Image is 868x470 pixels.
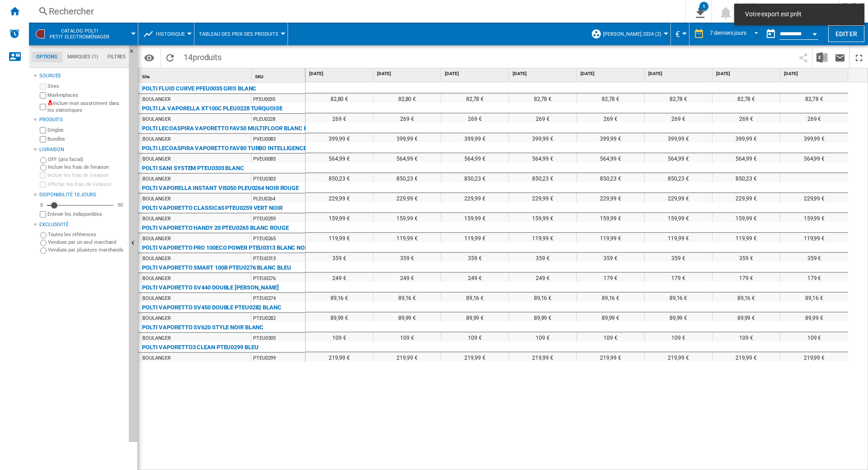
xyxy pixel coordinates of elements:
[40,83,46,90] input: Sites
[373,313,441,322] div: 89,99 €
[142,234,171,243] div: BOULANGER
[142,143,306,154] div: POLTI LECOASPIRA VAPORETTO FAV80 TURBO INTELLIGENCE BLANC VERT
[780,153,848,162] div: 564,99 €
[712,133,780,142] div: 399,99 €
[577,253,644,262] div: 359 €
[39,72,125,80] div: Sources
[142,322,264,333] div: POLTI VAPORETTO SV620 STYLE NOIR BLANC
[251,353,305,362] div: PTEU0299
[251,94,305,103] div: PFEU0035
[671,23,689,45] md-menu: Currency
[645,352,712,361] div: 219,99 €
[509,193,576,202] div: 229,99 €
[307,68,373,80] div: [DATE]
[577,352,644,361] div: 219,99 €
[828,25,864,42] button: Editer
[714,68,780,80] div: [DATE]
[251,293,305,302] div: PTEU0274
[780,253,848,262] div: 359 €
[699,2,708,11] div: 1
[40,232,47,238] input: Toutes les références
[39,116,125,123] div: Produits
[580,71,642,77] span: [DATE]
[306,94,373,103] div: 82,80 €
[142,354,171,363] div: BOULANGER
[712,213,780,222] div: 159,99 €
[251,333,305,342] div: PTEU0305
[142,103,283,114] div: POLTI LA VAPORELLA XT100C PLEU0228 TURQUOISE
[780,293,848,302] div: 89,16 €
[813,47,831,68] button: Télécharger au format Excel
[675,23,684,45] div: €
[712,253,780,262] div: 359 €
[48,231,125,238] label: Toutes les références
[441,133,509,142] div: 399,99 €
[142,95,171,104] div: BOULANGER
[49,5,662,18] div: Rechercher
[645,332,712,342] div: 109 €
[509,213,576,222] div: 159,99 €
[509,133,576,142] div: 399,99 €
[577,173,644,182] div: 850,23 €
[38,202,45,209] div: 0
[48,164,125,171] label: Inclure les frais de livraison
[509,253,576,262] div: 359 €
[40,127,46,133] input: Singles
[142,274,171,283] div: BOULANGER
[373,352,441,361] div: 219,99 €
[373,133,441,142] div: 399,99 €
[373,114,441,123] div: 269 €
[373,233,441,242] div: 119,99 €
[441,273,509,282] div: 249 €
[441,332,509,342] div: 109 €
[47,100,125,114] label: Inclure mon assortiment dans les statistiques
[142,342,258,353] div: POLTI VAPORETTO3 CLEAN PTEU0299 BLEU
[373,253,441,262] div: 359 €
[33,23,133,45] div: CATALOG POLTIPetit electroménager
[142,214,171,223] div: BOULANGER
[40,165,47,171] input: Inclure les frais de livraison
[309,71,371,77] span: [DATE]
[645,213,712,222] div: 159,99 €
[306,273,373,282] div: 249 €
[255,74,264,79] span: SKU
[143,23,189,45] div: Historique
[780,133,848,142] div: 399,99 €
[251,253,305,262] div: PTEU0313
[306,193,373,202] div: 229,99 €
[603,31,661,37] span: [PERSON_NAME] 2024 (2)
[579,68,644,80] div: [DATE]
[710,30,746,36] div: 7 derniers jours
[441,233,509,242] div: 119,99 €
[577,153,644,162] div: 564,99 €
[441,94,509,103] div: 82,78 €
[712,273,780,282] div: 179 €
[509,233,576,242] div: 119,99 €
[441,253,509,262] div: 359 €
[441,293,509,302] div: 89,16 €
[645,233,712,242] div: 119,99 €
[142,163,244,174] div: POLTI SANI SYSTEM PTEU0303 BLANC
[306,352,373,361] div: 219,99 €
[645,293,712,302] div: 89,16 €
[443,68,509,80] div: [DATE]
[646,68,712,80] div: [DATE]
[509,114,576,123] div: 269 €
[645,173,712,182] div: 850,23 €
[142,302,282,313] div: POLTI VAPORETTO SV450 DOUBLE PTEU0282 BLANC
[47,201,113,210] md-slider: Disponibilité
[251,233,305,242] div: PTEU0265
[712,332,780,342] div: 109 €
[807,24,823,41] button: Open calendar
[780,233,848,242] div: 119,99 €
[40,247,47,254] input: Vendues par plusieurs marchands
[140,49,158,66] button: Options
[509,332,576,342] div: 109 €
[716,71,778,77] span: [DATE]
[306,332,373,342] div: 109 €
[712,293,780,302] div: 89,16 €
[441,352,509,361] div: 219,99 €
[62,52,103,62] md-tab-item: Marques (1)
[645,114,712,123] div: 269 €
[509,153,576,162] div: 564,99 €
